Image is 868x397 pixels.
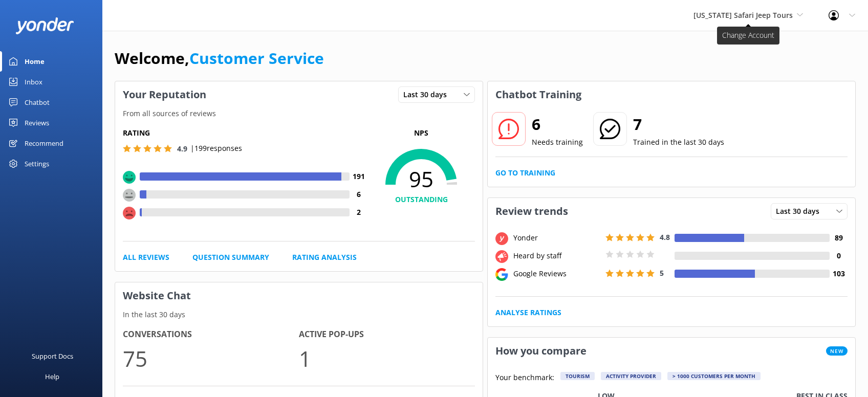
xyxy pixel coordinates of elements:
[776,206,826,217] span: Last 30 days
[115,46,324,71] h1: Welcome,
[32,346,73,366] div: Support Docs
[367,194,475,205] h4: OUTSTANDING
[350,171,367,182] h4: 191
[192,252,269,263] a: Question Summary
[45,366,59,387] div: Help
[25,113,49,133] div: Reviews
[292,252,357,263] a: Rating Analysis
[190,143,242,154] p: | 199 responses
[560,372,595,380] div: Tourism
[601,372,661,380] div: Activity Provider
[660,232,670,242] span: 4.8
[633,112,724,137] h2: 7
[350,207,367,218] h4: 2
[25,92,50,113] div: Chatbot
[667,372,761,380] div: > 1000 customers per month
[495,167,555,179] a: Go to Training
[511,250,603,261] div: Heard by staff
[123,341,299,376] p: 75
[15,17,74,34] img: yonder-white-logo.png
[826,346,848,356] span: New
[123,127,367,139] h5: Rating
[693,10,793,20] span: [US_STATE] Safari Jeep Tours
[488,198,576,225] h3: Review trends
[660,268,664,278] span: 5
[299,341,475,376] p: 1
[25,153,49,174] div: Settings
[830,250,848,261] h4: 0
[177,144,187,153] span: 4.9
[25,133,63,153] div: Recommend
[115,108,483,119] p: From all sources of reviews
[511,268,603,279] div: Google Reviews
[511,232,603,244] div: Yonder
[495,372,554,384] p: Your benchmark:
[299,328,475,341] h4: Active Pop-ups
[532,112,583,137] h2: 6
[633,137,724,148] p: Trained in the last 30 days
[367,127,475,139] p: NPS
[115,309,483,320] p: In the last 30 days
[25,51,45,72] div: Home
[488,81,589,108] h3: Chatbot Training
[123,252,169,263] a: All Reviews
[532,137,583,148] p: Needs training
[495,307,561,318] a: Analyse Ratings
[830,268,848,279] h4: 103
[488,338,594,364] h3: How you compare
[115,81,214,108] h3: Your Reputation
[189,48,324,69] a: Customer Service
[123,328,299,341] h4: Conversations
[25,72,42,92] div: Inbox
[350,189,367,200] h4: 6
[830,232,848,244] h4: 89
[403,89,453,100] span: Last 30 days
[367,166,475,192] span: 95
[115,282,483,309] h3: Website Chat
